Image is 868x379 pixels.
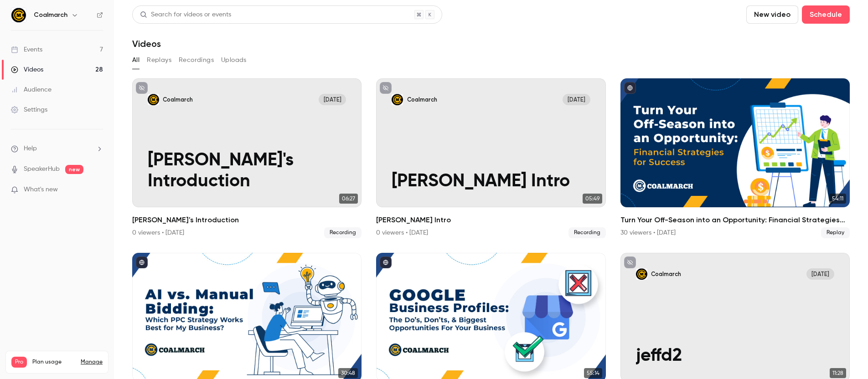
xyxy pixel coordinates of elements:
[11,357,27,368] span: Pro
[221,53,247,67] button: Uploads
[392,94,403,105] img: Alex Intro
[132,78,362,238] a: Mark's IntroductionCoalmarch[DATE][PERSON_NAME]'s Introduction06:27[PERSON_NAME]'s Introduction0 ...
[802,5,850,24] button: Schedule
[24,164,60,174] a: SpeakerHub
[620,228,676,237] div: 30 viewers • [DATE]
[132,78,362,238] li: Mark's Introduction
[11,85,52,94] div: Audience
[380,256,392,268] button: published
[132,38,161,49] h1: Videos
[65,165,83,174] span: new
[636,268,647,280] img: jeffd2
[132,215,362,225] h2: [PERSON_NAME]'s Introduction
[829,194,846,204] span: 54:11
[148,150,346,192] p: [PERSON_NAME]'s Introduction
[651,270,681,278] p: Coalmarch
[11,65,43,74] div: Videos
[140,10,231,20] div: Search for videos or events
[319,94,346,105] span: [DATE]
[584,368,602,378] span: 55:14
[148,94,159,105] img: Mark's Introduction
[163,96,193,103] p: Coalmarch
[821,227,850,238] span: Replay
[624,256,636,268] button: unpublished
[81,359,103,366] a: Manage
[179,53,214,67] button: Recordings
[11,8,26,22] img: Coalmarch
[407,96,437,103] p: Coalmarch
[339,194,358,204] span: 06:27
[568,227,606,238] span: Recording
[132,228,184,237] div: 0 viewers • [DATE]
[11,105,47,114] div: Settings
[636,346,834,367] p: jeffd2
[376,215,605,225] h2: [PERSON_NAME] Intro
[620,215,850,225] h2: Turn Your Off-Season into an Opportunity: Financial Strategies for Success
[624,82,636,94] button: published
[24,185,58,195] span: What's new
[324,227,362,238] span: Recording
[11,144,103,154] li: help-dropdown-opener
[32,359,75,366] span: Plan usage
[136,256,148,268] button: published
[338,368,358,378] span: 30:48
[620,78,850,238] li: Turn Your Off-Season into an Opportunity: Financial Strategies for Success
[563,94,590,105] span: [DATE]
[746,5,798,24] button: New video
[132,53,139,67] button: All
[380,82,392,94] button: unpublished
[147,53,171,67] button: Replays
[376,78,605,238] a: Alex IntroCoalmarch[DATE][PERSON_NAME] Intro05:49[PERSON_NAME] Intro0 viewers • [DATE]Recording
[24,144,37,154] span: Help
[376,228,428,237] div: 0 viewers • [DATE]
[806,268,834,280] span: [DATE]
[11,45,42,54] div: Events
[392,171,590,192] p: [PERSON_NAME] Intro
[830,368,846,378] span: 11:28
[136,82,148,94] button: unpublished
[34,10,67,20] h6: Coalmarch
[376,78,605,238] li: Alex Intro
[132,5,850,374] section: Videos
[620,78,850,238] a: 54:11Turn Your Off-Season into an Opportunity: Financial Strategies for Success30 viewers • [DATE...
[583,194,602,204] span: 05:49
